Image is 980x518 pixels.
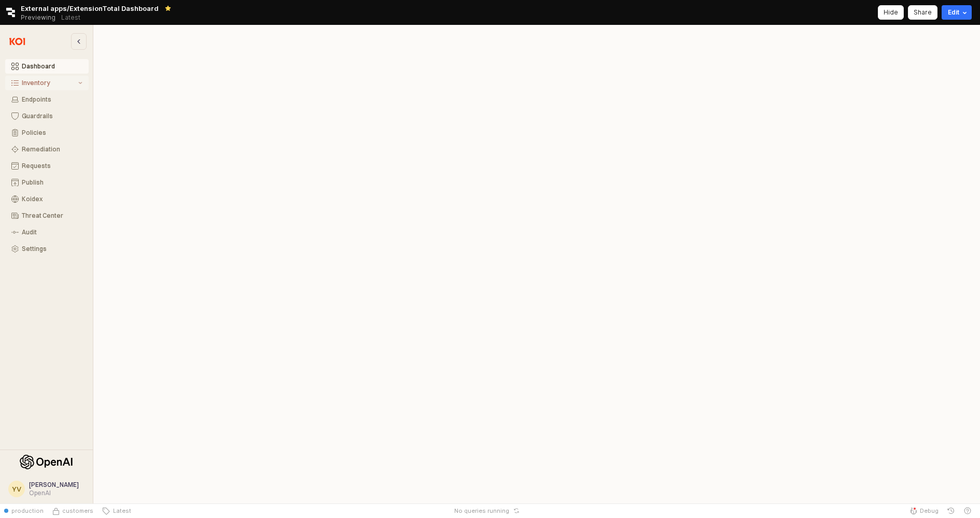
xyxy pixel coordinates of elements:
button: Policies [5,125,89,140]
button: Threat Center [5,208,89,223]
button: History [943,503,959,518]
div: Hide [884,6,898,19]
div: Publish [22,179,82,186]
p: Share [914,8,932,17]
div: Threat Center [22,212,82,219]
span: customers [62,507,93,515]
button: Latest [97,503,135,518]
button: Inventory [5,76,89,90]
button: Requests [5,159,89,173]
button: Publish [5,175,89,190]
button: Hide app [878,5,904,20]
button: Remediation [5,142,89,157]
main: App Frame [93,25,980,503]
button: Help [959,503,976,518]
div: Remediation [22,146,82,153]
button: Share app [908,5,937,20]
div: Inventory [22,79,76,87]
button: Endpoints [5,92,89,107]
div: YV [12,484,21,494]
button: Settings [5,242,89,256]
span: Debug [920,507,939,515]
span: External apps/ExtensionTotal Dashboard [21,3,159,13]
button: Source Control [48,503,97,518]
div: Audit [22,229,82,236]
button: Reset app state [511,508,522,514]
div: OpenAI [29,489,79,497]
button: Remove app from favorites [163,3,173,13]
div: Koidex [22,195,82,203]
span: Previewing [21,12,55,23]
button: YV [8,481,25,497]
button: Releases and History [55,10,86,25]
button: Koidex [5,192,89,206]
iframe: DashboardPage [93,25,980,503]
button: Edit [942,5,972,20]
div: Dashboard [22,63,82,70]
div: Endpoints [22,96,82,103]
button: Debug [905,503,943,518]
span: [PERSON_NAME] [29,481,79,488]
button: Audit [5,225,89,240]
span: Latest [110,507,131,515]
div: Requests [22,162,82,170]
div: Previewing Latest [21,10,86,25]
div: Settings [22,245,82,253]
button: Guardrails [5,109,89,123]
div: Guardrails [22,113,82,120]
div: Policies [22,129,82,136]
span: No queries running [454,507,509,515]
button: Dashboard [5,59,89,74]
p: Latest [61,13,80,22]
span: production [11,507,44,515]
